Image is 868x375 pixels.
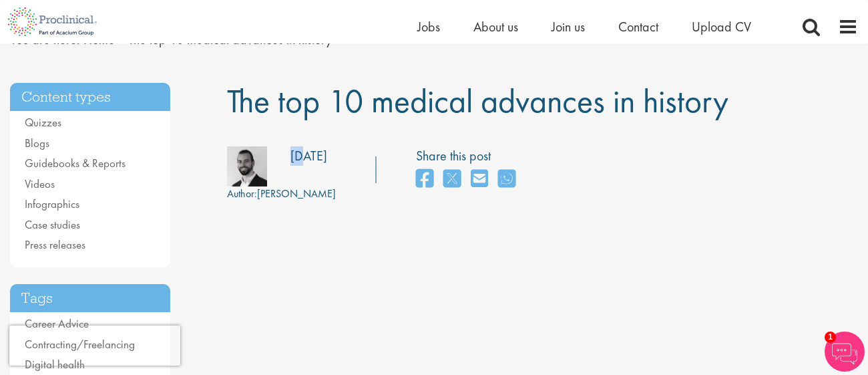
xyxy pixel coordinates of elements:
[443,165,461,194] a: share on twitter
[25,176,55,191] a: Videos
[25,316,89,331] a: Career Advice
[227,186,336,202] div: [PERSON_NAME]
[498,165,515,194] a: share on whats app
[416,165,433,194] a: share on facebook
[25,197,79,211] a: Infographics
[618,18,658,35] a: Contact
[825,332,865,372] img: Chatbot
[227,186,257,201] span: Author:
[825,332,836,343] span: 1
[227,80,728,122] span: The top 10 medical advances in history
[10,83,170,112] h3: Content types
[416,146,522,166] label: Share this post
[25,237,85,252] a: Press releases
[25,217,80,232] a: Case studies
[417,18,440,35] a: Jobs
[692,18,751,35] a: Upload CV
[471,165,488,194] a: share on email
[473,18,518,35] a: About us
[552,18,585,35] a: Join us
[25,136,49,150] a: Blogs
[290,146,327,166] div: [DATE]
[10,284,170,313] h3: Tags
[25,156,126,170] a: Guidebooks & Reports
[227,146,267,186] img: 76d2c18e-6ce3-4617-eefd-08d5a473185b
[25,115,61,130] a: Quizzes
[9,326,180,366] iframe: reCAPTCHA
